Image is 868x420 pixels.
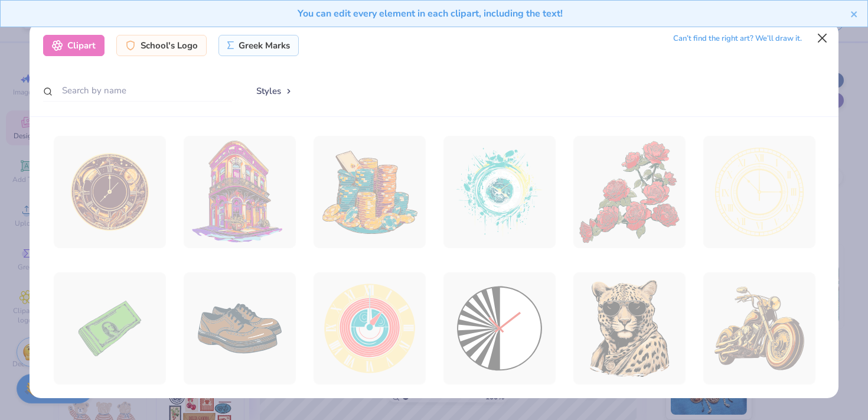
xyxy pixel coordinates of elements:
div: You can edit every element in each clipart, including the text! [9,6,850,21]
div: Clipart [43,35,105,56]
button: Close [811,27,834,49]
div: School's Logo [116,35,207,56]
input: Search by name [43,80,232,102]
div: Can’t find the right art? We’ll draw it. [673,28,802,49]
div: Greek Marks [218,35,299,56]
button: close [850,6,859,21]
button: Styles [244,80,305,102]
